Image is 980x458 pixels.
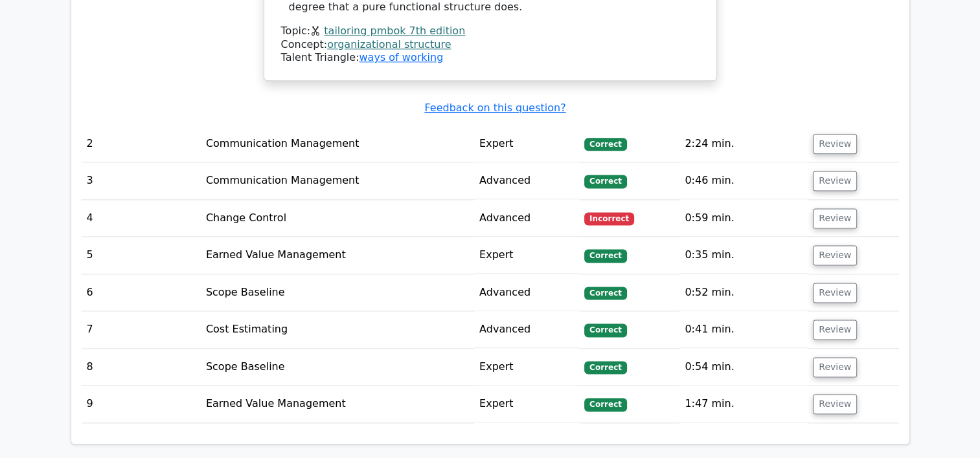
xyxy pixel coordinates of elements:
[813,208,857,228] button: Review
[474,274,579,311] td: Advanced
[584,323,626,336] span: Correct
[679,311,808,348] td: 0:41 min.
[82,125,201,162] td: 2
[82,162,201,199] td: 3
[82,311,201,348] td: 7
[584,175,626,188] span: Correct
[359,51,443,63] a: ways of working
[82,237,201,274] td: 5
[424,102,565,114] a: Feedback on this question?
[201,200,474,237] td: Change Control
[474,237,579,274] td: Expert
[327,38,451,50] a: organizational structure
[82,200,201,237] td: 4
[679,237,808,274] td: 0:35 min.
[813,394,857,414] button: Review
[679,274,808,311] td: 0:52 min.
[813,320,857,340] button: Review
[201,311,474,348] td: Cost Estimating
[474,311,579,348] td: Advanced
[201,349,474,386] td: Scope Baseline
[82,274,201,311] td: 6
[679,200,808,237] td: 0:59 min.
[813,171,857,191] button: Review
[474,200,579,237] td: Advanced
[813,245,857,265] button: Review
[474,162,579,199] td: Advanced
[584,361,626,374] span: Correct
[474,349,579,386] td: Expert
[281,25,700,65] div: Talent Triangle:
[474,125,579,162] td: Expert
[82,349,201,386] td: 8
[281,25,700,38] div: Topic:
[813,134,857,154] button: Review
[679,349,808,386] td: 0:54 min.
[584,249,626,262] span: Correct
[201,162,474,199] td: Communication Management
[584,398,626,411] span: Correct
[201,237,474,274] td: Earned Value Management
[474,386,579,422] td: Expert
[584,212,634,225] span: Incorrect
[281,38,700,52] div: Concept:
[82,386,201,422] td: 9
[201,125,474,162] td: Communication Management
[679,162,808,199] td: 0:46 min.
[813,283,857,303] button: Review
[324,25,465,37] a: tailoring pmbok 7th edition
[679,125,808,162] td: 2:24 min.
[584,287,626,300] span: Correct
[679,386,808,422] td: 1:47 min.
[584,138,626,151] span: Correct
[201,274,474,311] td: Scope Baseline
[813,357,857,377] button: Review
[201,386,474,422] td: Earned Value Management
